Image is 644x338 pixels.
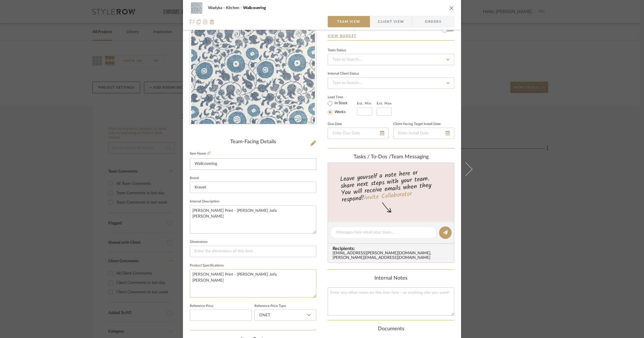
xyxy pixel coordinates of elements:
[254,305,286,308] label: Reference Price Type
[328,54,454,65] input: Type to Search…
[190,2,203,14] img: dbe7a4de-a460-4f0c-848e-2be74a598d0c_48x40.jpg
[190,177,199,180] label: Brand
[190,246,316,257] input: Enter the dimensions of this item
[210,20,214,24] img: Remove from project
[243,6,266,10] span: Wallcovering
[364,189,412,203] a: Invite Collaborator
[449,5,454,11] button: close
[333,101,348,106] label: In Stock
[190,158,316,170] input: Enter Item Name
[190,1,316,124] div: 0
[190,200,219,203] label: Internal Description
[378,16,404,27] span: Client View
[419,16,448,27] span: Orders
[190,241,207,243] label: Dimensions
[190,182,316,193] input: Enter Brand
[393,123,441,126] label: Client-Facing Target Install Date
[333,251,452,260] div: [EMAIL_ADDRESS][PERSON_NAME][DOMAIN_NAME] , [PERSON_NAME][EMAIL_ADDRESS][DOMAIN_NAME]
[328,275,454,282] div: Internal Notes
[328,49,346,52] div: Team Status
[208,6,226,10] span: Wadyka
[328,154,454,160] div: team Messaging
[191,1,315,124] img: dbe7a4de-a460-4f0c-848e-2be74a598d0c_436x436.jpg
[328,95,357,100] label: Lead Time
[328,123,342,126] label: Due Date
[328,34,454,38] a: View Budget
[333,246,452,251] span: Recipients:
[328,77,454,89] input: Type to Search…
[190,305,213,308] label: Reference Price
[393,128,454,139] input: Enter Install Date
[190,139,316,145] div: Team-Facing Details
[354,154,391,159] span: Tasks / To-Dos /
[337,16,360,27] span: Team View
[226,6,243,10] span: Kitchen
[328,72,359,75] div: Internal Client Status
[333,110,346,115] label: Weeks
[190,264,224,267] label: Product Specifications
[357,101,372,105] label: Est. Min
[328,128,389,139] input: Enter Due Date
[190,151,211,156] label: Item Name
[327,167,455,205] div: Leave yourself a note here or share next steps with your team. You will receive emails when they ...
[328,326,454,332] div: Documents
[377,101,392,105] label: Est. Max
[328,100,357,116] mat-radio-group: Select item type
